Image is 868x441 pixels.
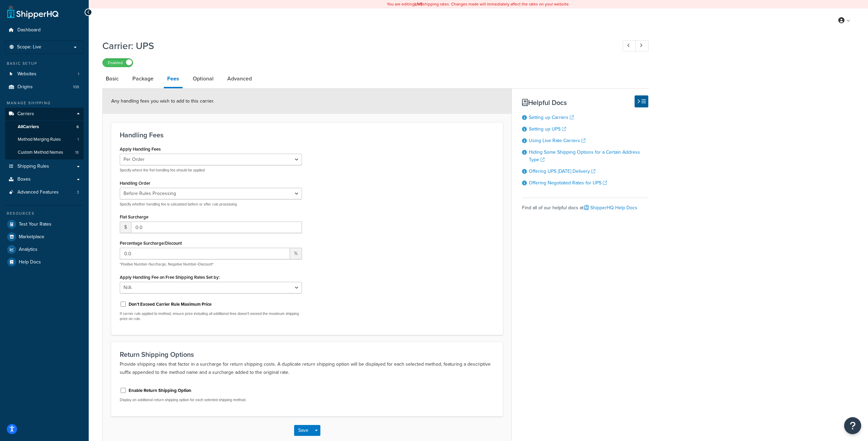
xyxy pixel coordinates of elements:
[19,259,41,265] span: Help Docs
[102,39,610,52] h1: Carrier: UPS
[623,40,636,51] a: Previous Record
[18,150,63,155] span: Custom Method Names
[584,204,637,211] a: ShipperHQ Help Docs
[120,241,182,246] label: Percentage Surcharge/Discount
[529,114,574,121] a: Setting up Carriers
[5,68,84,80] a: Websites1
[5,81,84,93] li: Origins
[120,131,494,139] h3: Handling Fees
[5,108,84,159] li: Carriers
[120,181,150,186] label: Handling Order
[5,146,84,159] li: Custom Method Names
[120,147,161,152] label: Apply Handling Fees
[120,360,494,377] p: Provide shipping rates that factor in a surcharge for return shipping costs. A duplicate return s...
[19,234,44,240] span: Marketplace
[5,186,84,199] li: Advanced Features
[129,71,157,87] a: Package
[77,189,79,195] span: 3
[17,189,59,195] span: Advanced Features
[120,214,148,219] label: Flat Surcharge
[5,186,84,199] a: Advanced Features3
[17,71,37,77] span: Websites
[111,97,214,105] span: Any handling fees you wish to add to this carrier.
[77,137,79,142] span: 1
[224,71,255,87] a: Advanced
[5,173,84,186] a: Boxes
[529,125,566,133] a: Setting up UPS
[5,146,84,159] a: Custom Method Names18
[73,84,79,90] span: 108
[5,160,84,173] a: Shipping Rules
[120,311,302,322] p: If carrier rule applied to method, ensure price including all additional fees doesn't exceed the ...
[5,61,84,66] div: Basic Setup
[18,124,39,130] span: All Carriers
[635,95,648,107] button: Hide Help Docs
[129,301,212,307] label: Don't Exceed Carrier Rule Maximum Price
[17,84,33,90] span: Origins
[5,108,84,120] a: Carriers
[120,202,302,207] p: Specify whether handling fee is calculated before or after rule processing
[5,121,84,133] a: AllCarriers6
[102,71,122,87] a: Basic
[120,168,302,173] p: Specify where the flat handling fee should be applied
[120,351,494,358] h3: Return Shipping Options
[5,133,84,146] li: Method Merging Rules
[529,168,595,175] a: Offering UPS [DATE] Delivery
[5,81,84,93] a: Origins108
[164,71,183,88] a: Fees
[19,222,52,227] span: Test Your Rates
[5,68,84,80] li: Websites
[5,24,84,36] a: Dashboard
[189,71,217,87] a: Optional
[294,425,313,436] button: Save
[415,1,423,7] b: LIVE
[18,137,61,142] span: Method Merging Rules
[522,99,648,106] h3: Helpful Docs
[120,262,302,267] p: *Positive Number=Surcharge, Negative Number=Discount*
[529,179,607,186] a: Offering Negotiated Rates for UPS
[17,111,34,117] span: Carriers
[120,397,302,402] p: Display an additional return shipping option for each selected shipping method.
[5,211,84,216] div: Resources
[529,137,585,144] a: Using Live Rate Carriers
[120,275,220,280] label: Apply Handling Fee on Free Shipping Rates Set by:
[17,44,41,50] span: Scope: Live
[529,149,640,163] a: Hiding Some Shipping Options for a Certain Address Type
[17,27,41,33] span: Dashboard
[78,71,79,77] span: 1
[5,218,84,230] a: Test Your Rates
[635,40,649,51] a: Next Record
[17,177,31,182] span: Boxes
[103,59,133,67] label: Enabled
[5,133,84,146] a: Method Merging Rules1
[290,248,302,259] span: %
[75,150,79,155] span: 18
[5,100,84,106] div: Manage Shipping
[5,231,84,243] a: Marketplace
[19,247,38,253] span: Analytics
[17,164,49,169] span: Shipping Rules
[129,387,191,394] label: Enable Return Shipping Option
[522,198,648,213] div: Find all of our helpful docs at:
[76,124,79,130] span: 6
[120,222,131,233] span: $
[5,256,84,268] a: Help Docs
[844,417,861,434] button: Open Resource Center
[5,243,84,256] a: Analytics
